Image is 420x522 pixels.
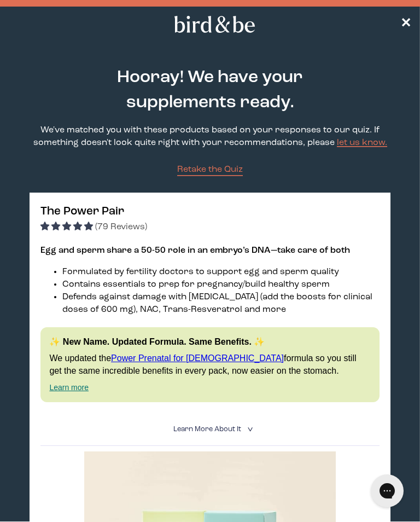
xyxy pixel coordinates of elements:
a: let us know. [337,138,387,147]
a: Power Prenatal for [DEMOGRAPHIC_DATA] [111,353,284,363]
p: We updated the formula so you still get the same incredible benefits in every pack, now easier on... [49,352,370,377]
strong: Egg and sperm share a 50-50 role in an embryo’s DNA—take care of both [40,246,350,255]
span: Retake the Quiz [177,165,243,174]
span: The Power Pair [40,206,124,217]
a: Retake the Quiz [177,164,243,176]
strong: ✨ New Name. Updated Formula. Same Benefits. ✨ [49,337,265,346]
i: < [244,426,254,432]
summary: Learn More About it < [173,424,247,434]
li: Contains essentials to prep for pregnancy/build healthy sperm [62,279,379,291]
p: We've matched you with these products based on your responses to our quiz. If something doesn't l... [30,124,390,149]
li: Formulated by fertility doctors to support egg and sperm quality [62,266,379,279]
li: Defends against damage with [MEDICAL_DATA] (add the boosts for clinical doses of 600 mg), NAC, Tr... [62,291,379,316]
span: ✕ [400,18,411,31]
span: (79 Reviews) [95,223,147,231]
h2: Hooray! We have your supplements ready. [102,65,318,115]
a: ✕ [400,15,411,34]
span: 4.92 stars [40,223,95,231]
iframe: Gorgias live chat messenger [365,471,409,511]
a: Learn more [49,383,89,392]
span: Learn More About it [173,426,241,433]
